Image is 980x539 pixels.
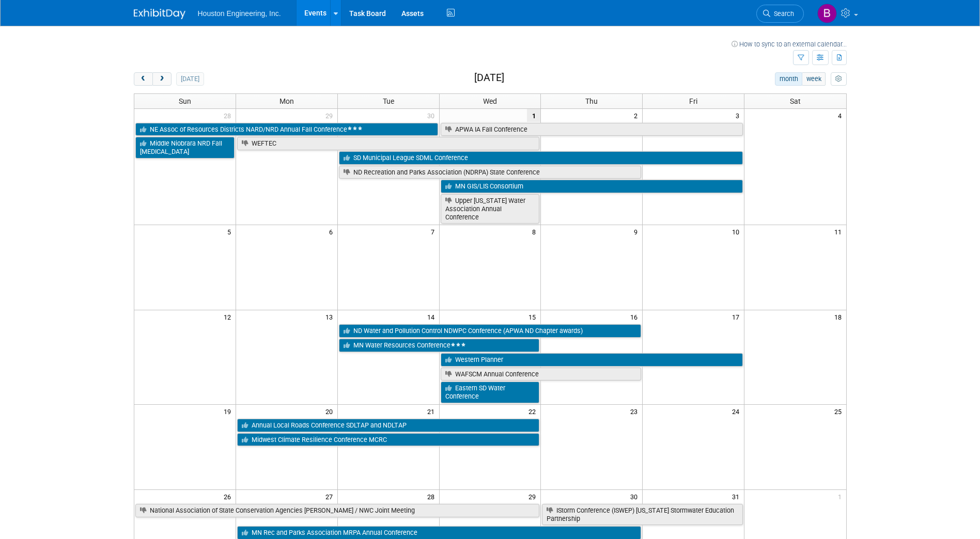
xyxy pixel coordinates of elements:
[223,405,236,418] span: 19
[527,490,540,503] span: 29
[237,137,540,150] a: WEFTEC
[135,137,235,158] a: Middle Niobrara NRD Fall [MEDICAL_DATA]
[223,310,236,323] span: 12
[731,490,744,503] span: 31
[324,405,337,418] span: 20
[426,490,439,503] span: 28
[135,504,540,517] a: National Association of State Conservation Agencies [PERSON_NAME] / NWC Joint Meeting
[790,97,801,105] span: Sat
[339,166,642,179] a: ND Recreation and Parks Association (NDRPA) State Conference
[279,97,294,105] span: Mon
[837,490,846,503] span: 1
[633,109,642,122] span: 2
[835,76,842,83] i: Personalize Calendar
[831,72,846,86] button: myCustomButton
[223,490,236,503] span: 26
[770,10,794,18] span: Search
[441,353,743,367] a: Western Planner
[237,433,540,447] a: Midwest Climate Resilience Conference MCRC
[176,72,204,86] button: [DATE]
[237,419,540,432] a: Annual Local Roads Conference SDLTAP and NDLTAP
[226,225,236,238] span: 5
[135,123,438,136] a: NE Assoc of Resources Districts NARD/NRD Annual Fall Conference
[179,97,191,105] span: Sun
[198,9,281,18] span: Houston Engineering, Inc.
[430,225,439,238] span: 7
[324,490,337,503] span: 27
[735,109,744,122] span: 3
[802,72,826,86] button: week
[731,225,744,238] span: 10
[633,225,642,238] span: 9
[134,9,185,19] img: ExhibitDay
[689,97,697,105] span: Fri
[531,225,540,238] span: 8
[441,382,540,403] a: Eastern SD Water Conference
[775,72,802,86] button: month
[629,405,642,418] span: 23
[339,339,540,352] a: MN Water Resources Conference
[833,405,846,418] span: 25
[629,310,642,323] span: 16
[223,109,236,122] span: 28
[731,310,744,323] span: 17
[441,194,540,224] a: Upper [US_STATE] Water Association Annual Conference
[756,5,804,23] a: Search
[527,109,540,122] span: 1
[527,405,540,418] span: 22
[152,72,172,86] button: next
[731,405,744,418] span: 24
[339,324,642,338] a: ND Water and Pollution Control NDWPC Conference (APWA ND Chapter awards)
[426,405,439,418] span: 21
[837,109,846,122] span: 4
[483,97,497,105] span: Wed
[542,504,743,525] a: IStorm Conference (ISWEP) [US_STATE] Stormwater Education Partnership
[585,97,598,105] span: Thu
[339,151,743,165] a: SD Municipal League SDML Conference
[833,225,846,238] span: 11
[817,4,837,23] img: Bonnie Marsaa
[134,72,153,86] button: prev
[426,109,439,122] span: 30
[441,180,743,193] a: MN GIS/LIS Consortium
[324,109,337,122] span: 29
[383,97,394,105] span: Tue
[732,40,847,48] a: How to sync to an external calendar...
[474,72,504,84] h2: [DATE]
[324,310,337,323] span: 13
[328,225,337,238] span: 6
[441,368,642,381] a: WAFSCM Annual Conference
[629,490,642,503] span: 30
[833,310,846,323] span: 18
[441,123,743,136] a: APWA IA Fall Conference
